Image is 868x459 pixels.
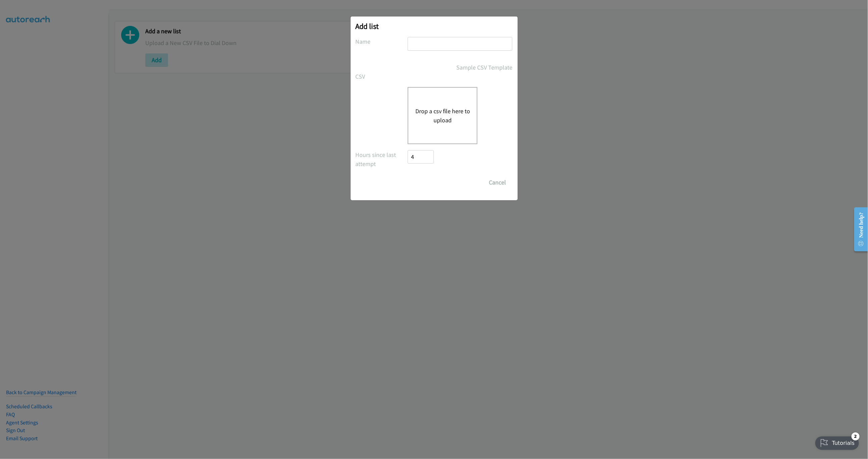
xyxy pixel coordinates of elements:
iframe: Checklist [811,430,863,454]
iframe: Resource Center [849,203,868,256]
label: Name [356,37,408,46]
label: CSV [356,72,408,81]
h2: Add list [356,22,513,31]
button: Drop a csv file here to upload [415,107,470,125]
button: Cancel [483,176,513,189]
a: Sample CSV Template [457,63,513,72]
label: Hours since last attempt [356,150,408,168]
